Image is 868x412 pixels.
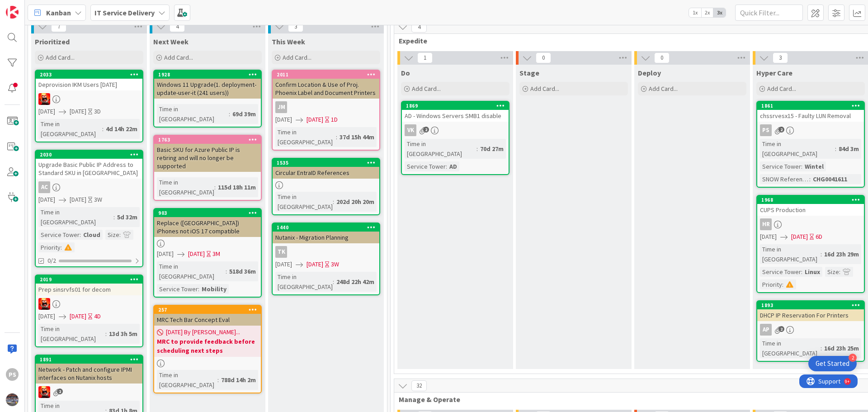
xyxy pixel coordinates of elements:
[273,246,379,258] div: TK
[38,207,113,227] div: Time in [GEOGRAPHIC_DATA]
[519,68,539,77] span: Stage
[198,284,199,294] span: :
[402,110,509,122] div: AD - Windows Servers SMB1 disable
[273,101,379,113] div: JM
[157,249,174,259] span: [DATE]
[36,93,142,105] div: VN
[756,195,865,293] a: 1968CUPS ProductionHR[DATE][DATE]6DTime in [GEOGRAPHIC_DATA]:16d 23h 29mService Tower:LinuxSize:P...
[760,174,809,184] div: SNOW Reference Number
[273,159,379,167] div: 1535
[166,327,240,337] span: [DATE] By [PERSON_NAME]...
[336,132,337,142] span: :
[36,275,142,295] div: 2019Prep sinsrvfs01 for decom
[157,337,258,355] b: MRC to provide feedback before scheduling next steps
[40,152,142,158] div: 2030
[119,230,121,240] span: :
[57,388,63,394] span: 2
[40,71,142,78] div: 2033
[35,275,143,347] a: 2019Prep sinsrvfs01 for decomVN[DATE][DATE]4DTime in [GEOGRAPHIC_DATA]:13d 3h 5m
[273,159,379,179] div: 1535Circular EntraID References
[809,174,811,184] span: :
[275,101,287,113] div: JM
[38,324,105,344] div: Time in [GEOGRAPHIC_DATA]
[36,355,142,384] div: 1891Network - Patch and configure IPMI interfaces on Nutanix hosts
[157,177,214,197] div: Time in [GEOGRAPHIC_DATA]
[411,380,427,391] span: 32
[164,53,193,62] span: Add Card...
[275,192,333,212] div: Time in [GEOGRAPHIC_DATA]
[757,102,864,110] div: 1861
[219,375,258,385] div: 788d 14h 2m
[35,70,143,142] a: 2033Deprovision IKM Users [DATE]VN[DATE][DATE]3DTime in [GEOGRAPHIC_DATA]:4d 14h 22m
[802,267,822,277] div: Linux
[791,232,808,242] span: [DATE]
[446,161,447,171] span: :
[70,312,86,321] span: [DATE]
[229,109,230,119] span: :
[154,71,261,79] div: 1928
[154,217,261,237] div: Replace ([GEOGRAPHIC_DATA]) iPhones not iOS 17 compatible
[334,277,377,287] div: 248d 22h 42m
[275,260,292,269] span: [DATE]
[822,343,861,353] div: 16d 23h 25m
[94,107,101,116] div: 3D
[530,85,559,93] span: Add Card...
[36,71,142,79] div: 2033
[760,161,801,171] div: Service Tower
[760,244,821,264] div: Time in [GEOGRAPHIC_DATA]
[38,195,55,204] span: [DATE]
[113,212,115,222] span: :
[273,232,379,243] div: Nutanix - Migration Planning
[273,71,379,99] div: 2011Confirm Location & Use of Proj. Phoenix Label and Document Printers
[226,266,227,276] span: :
[154,79,261,99] div: Windows 11 Upgrade(1. deployment-update-user-it (241 users))
[115,212,140,222] div: 5d 32m
[757,301,864,321] div: 1893DHCP IP Reservation For Printers
[478,144,506,154] div: 70d 27m
[536,52,551,63] span: 0
[158,137,261,143] div: 1763
[275,272,333,292] div: Time in [GEOGRAPHIC_DATA]
[272,158,380,215] a: 1535Circular EntraID ReferencesTime in [GEOGRAPHIC_DATA]:202d 20h 20m
[36,79,142,90] div: Deprovision IKM Users [DATE]
[273,167,379,179] div: Circular EntraID References
[153,305,262,393] a: 257MRC Tech Bar Concept Eval[DATE] By [PERSON_NAME]...MRC to provide feedback before scheduling n...
[38,107,55,116] span: [DATE]
[405,161,446,171] div: Service Tower
[38,312,55,321] span: [DATE]
[81,230,103,240] div: Cloud
[154,144,261,172] div: Basic SKU for Azure Public IP is retiring and will no longer be supported
[406,103,509,109] div: 1869
[401,101,509,175] a: 1869AD - Windows Servers SMB1 disableVKTime in [GEOGRAPHIC_DATA]:70d 27mService Tower:AD
[36,151,142,159] div: 2030
[47,256,56,265] span: 0/2
[333,277,334,287] span: :
[756,68,793,77] span: Hyper Care
[38,242,61,252] div: Priority
[154,306,261,326] div: 257MRC Tech Bar Concept Eval
[153,135,262,201] a: 1763Basic SKU for Azure Public IP is retiring and will no longer be supportedTime in [GEOGRAPHIC_...
[36,71,142,90] div: 2033Deprovision IKM Users [DATE]
[811,174,849,184] div: CHG0041611
[36,181,142,193] div: AC
[757,102,864,122] div: 1861chssrvesx15 - Faulty LUN Removal
[767,85,796,93] span: Add Card...
[760,124,772,136] div: PS
[105,329,107,339] span: :
[835,144,836,154] span: :
[816,232,822,242] div: 6D
[46,53,75,62] span: Add Card...
[757,204,864,216] div: CUPS Production
[272,223,380,295] a: 1440Nutanix - Migration PlanningTK[DATE][DATE]3WTime in [GEOGRAPHIC_DATA]:248d 22h 42m
[35,150,143,267] a: 2030Upgrade Basic Public IP Address to Standard SKU in [GEOGRAPHIC_DATA]AC[DATE][DATE]3WTime in [...
[157,370,217,390] div: Time in [GEOGRAPHIC_DATA]
[333,197,334,207] span: :
[38,119,102,139] div: Time in [GEOGRAPHIC_DATA]
[277,224,379,231] div: 1440
[170,21,185,32] span: 4
[760,232,777,242] span: [DATE]
[756,300,865,362] a: 1893DHCP IP Reservation For PrintersAPTime in [GEOGRAPHIC_DATA]:16d 23h 25m
[761,302,864,308] div: 1893
[273,71,379,79] div: 2011
[104,124,140,134] div: 4d 14h 22m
